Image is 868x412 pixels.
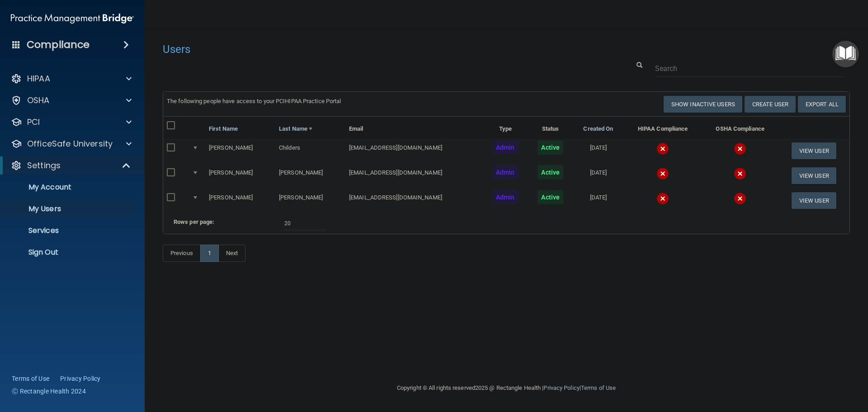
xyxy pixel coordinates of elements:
p: OSHA [27,95,50,106]
a: Terms of Use [12,374,49,383]
img: PMB logo [11,9,134,28]
a: Privacy Policy [543,384,579,391]
th: OSHA Compliance [702,117,778,138]
span: Ⓒ Rectangle Health 2024 [12,387,86,396]
th: Type [483,117,528,138]
a: Privacy Policy [60,374,101,383]
img: cross.ca9f0e7f.svg [734,167,746,180]
button: Open Resource Center [832,41,859,67]
b: Rows per page: [174,218,214,225]
img: cross.ca9f0e7f.svg [656,192,669,205]
span: Admin [492,190,519,204]
h4: Compliance [27,38,90,51]
img: cross.ca9f0e7f.svg [734,142,746,155]
td: [PERSON_NAME] [275,188,345,213]
img: cross.ca9f0e7f.svg [734,192,746,205]
p: Services [6,226,129,235]
a: Settings [11,160,131,171]
th: Email [345,117,482,138]
span: Admin [492,165,519,180]
button: View User [792,192,836,209]
td: [EMAIL_ADDRESS][DOMAIN_NAME] [345,188,482,213]
a: 1 [200,245,219,262]
a: Terms of Use [581,384,616,391]
a: Last Name [279,123,312,134]
a: OfficeSafe University [11,138,132,149]
td: [DATE] [573,188,623,213]
span: Active [538,165,563,180]
td: [DATE] [573,163,623,188]
p: My Account [6,183,129,192]
td: [PERSON_NAME] [205,163,275,188]
span: Active [538,140,563,155]
a: Created On [583,123,613,134]
td: [PERSON_NAME] [205,138,275,163]
a: Previous [163,245,201,262]
th: HIPAA Compliance [624,117,702,138]
a: HIPAA [11,73,132,84]
p: My Users [6,204,129,213]
p: OfficeSafe University [27,138,113,149]
button: View User [792,167,836,184]
th: Status [528,117,573,138]
button: Create User [745,96,796,113]
h4: Users [163,43,558,55]
div: Copyright © All rights reserved 2025 @ Rectangle Health | | [341,374,671,403]
a: PCI [11,117,132,128]
span: The following people have access to your PCIHIPAA Practice Portal [167,98,341,104]
td: [DATE] [573,138,623,163]
td: [EMAIL_ADDRESS][DOMAIN_NAME] [345,138,482,163]
p: Sign Out [6,248,129,257]
span: Admin [492,140,519,155]
button: Show Inactive Users [664,96,742,113]
img: cross.ca9f0e7f.svg [656,142,669,155]
input: Search [655,60,843,77]
p: HIPAA [27,73,50,84]
td: [PERSON_NAME] [205,188,275,213]
td: [PERSON_NAME] [275,163,345,188]
span: Active [538,190,563,204]
td: [EMAIL_ADDRESS][DOMAIN_NAME] [345,163,482,188]
img: cross.ca9f0e7f.svg [656,167,669,180]
a: Next [218,245,245,262]
p: PCI [27,117,40,128]
button: View User [792,142,836,159]
p: Settings [27,160,61,171]
a: Export All [798,96,846,113]
td: Childers [275,138,345,163]
a: OSHA [11,95,132,106]
a: First Name [209,123,238,134]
